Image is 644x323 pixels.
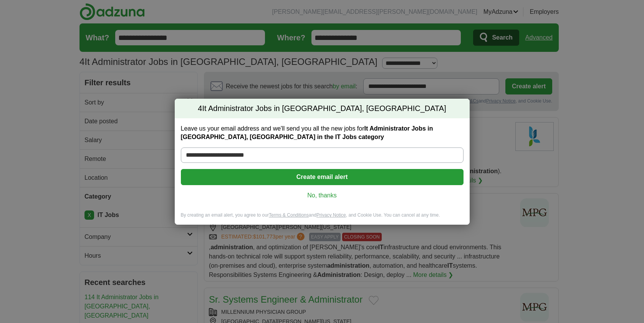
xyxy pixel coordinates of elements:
[187,191,457,200] a: No, thanks
[181,124,464,141] label: Leave us your email address and we'll send you all the new jobs for
[175,212,470,225] div: By creating an email alert, you agree to our and , and Cookie Use. You can cancel at any time.
[181,169,464,185] button: Create email alert
[269,212,309,218] a: Terms & Conditions
[198,103,202,114] span: 4
[175,99,470,119] h2: It Administrator Jobs in [GEOGRAPHIC_DATA], [GEOGRAPHIC_DATA]
[316,212,346,218] a: Privacy Notice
